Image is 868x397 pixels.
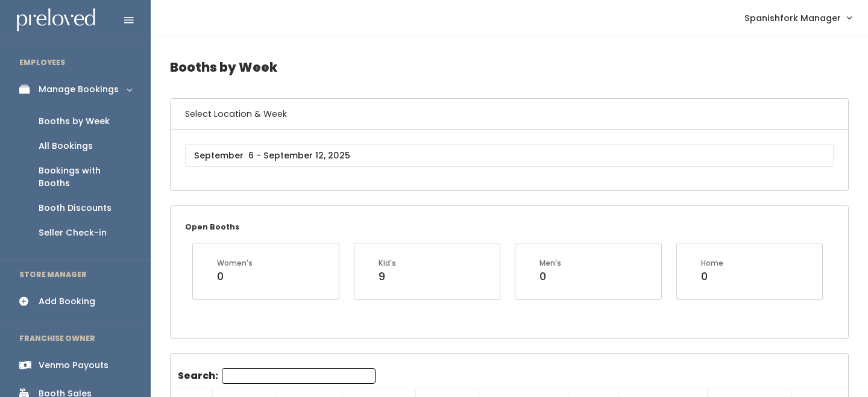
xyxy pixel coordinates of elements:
[178,368,376,384] label: Search:
[39,164,131,190] div: Bookings with Booths
[379,258,396,269] div: Kid's
[39,227,107,239] div: Seller Check-in
[170,51,849,84] h4: Booths by Week
[732,5,863,31] a: Spanishfork Manager
[744,11,841,25] span: Spanishfork Manager
[17,8,95,32] img: preloved logo
[539,269,561,284] div: 0
[39,83,119,96] div: Manage Bookings
[217,269,253,284] div: 0
[539,258,561,269] div: Men's
[39,359,108,372] div: Venmo Payouts
[185,222,239,232] small: Open Booths
[39,295,95,308] div: Add Booking
[217,258,253,269] div: Women's
[39,202,112,214] div: Booth Discounts
[39,115,110,128] div: Booths by Week
[701,258,723,269] div: Home
[379,269,396,284] div: 9
[222,368,376,384] input: Search:
[171,99,848,130] h6: Select Location & Week
[701,269,723,284] div: 0
[185,144,834,167] input: September 6 - September 12, 2025
[39,140,93,152] div: All Bookings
